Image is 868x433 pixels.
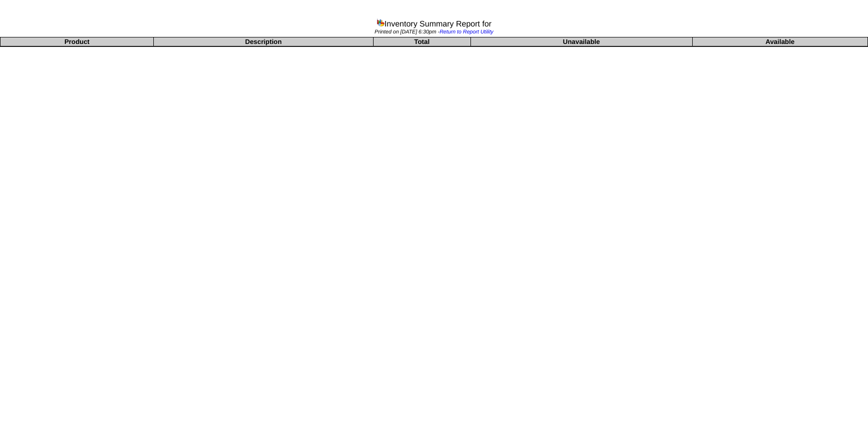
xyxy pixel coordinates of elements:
a: Return to Report Utility [439,29,493,35]
th: Unavailable [470,37,692,46]
th: Total [373,37,470,46]
th: Product [0,37,154,46]
th: Available [692,37,868,46]
img: graph.gif [377,18,385,26]
th: Description [154,37,373,46]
